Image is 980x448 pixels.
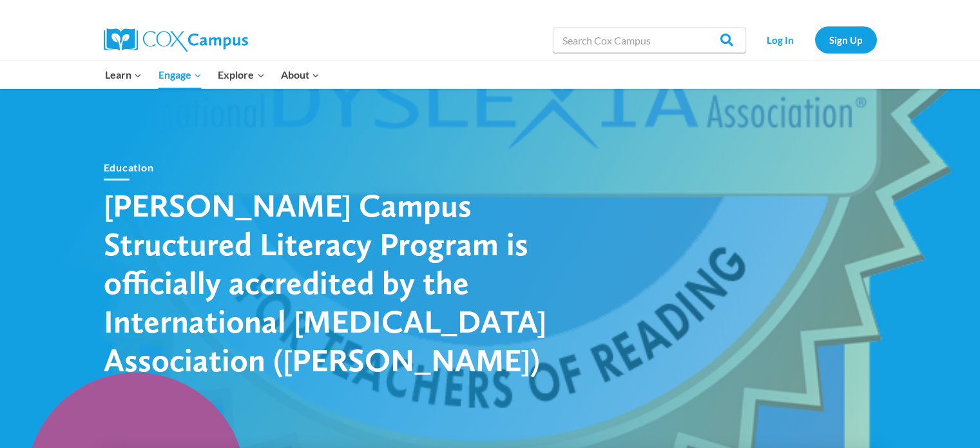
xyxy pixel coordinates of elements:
nav: Primary Navigation [97,61,328,88]
h1: [PERSON_NAME] Campus Structured Literacy Program is officially accredited by the International [M... [104,186,555,379]
nav: Secondary Navigation [753,26,877,53]
span: About [281,66,320,83]
a: Education [104,161,154,173]
input: Search Cox Campus [553,27,746,53]
a: Sign Up [815,26,877,53]
img: Cox Campus [104,28,248,52]
span: Explore [218,66,264,83]
a: Log In [753,26,809,53]
span: Learn [105,66,142,83]
span: Engage [159,66,202,83]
